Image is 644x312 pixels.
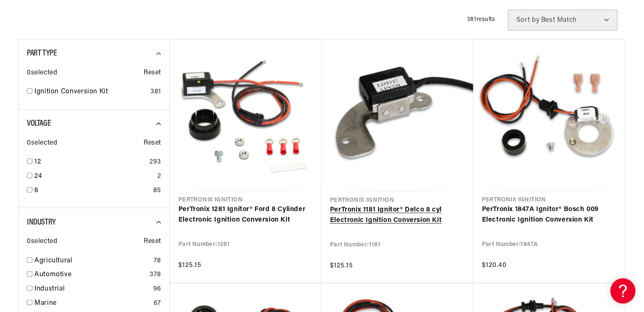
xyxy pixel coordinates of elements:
[154,298,161,309] div: 67
[34,298,150,309] a: Marine
[178,204,313,226] a: PerTronix 1281 Ignitor® Ford 8 Cylinder Electronic Ignition Conversion Kit
[34,185,150,196] a: 6
[149,157,161,168] div: 293
[27,49,57,58] span: Part Type
[149,270,161,280] div: 378
[516,17,539,24] span: Sort by
[34,157,146,168] a: 12
[27,119,51,128] span: Voltage
[144,138,161,149] span: Reset
[27,138,57,149] span: 0 selected
[150,87,161,98] div: 381
[508,10,618,31] select: Sort by
[153,185,161,196] div: 85
[27,236,57,247] span: 0 selected
[144,68,161,79] span: Reset
[153,284,161,295] div: 96
[34,270,146,280] a: Automotive
[27,68,57,79] span: 0 selected
[330,205,465,226] a: PerTronix 1181 Ignitor® Delco 8 cyl Electronic Ignition Conversion Kit
[34,284,150,295] a: Industrial
[467,16,495,23] span: 381 results
[27,218,56,227] span: Industry
[34,171,154,182] a: 24
[34,256,150,267] a: Agricultural
[154,256,161,267] div: 78
[482,204,617,226] a: PerTronix 1847A Ignitor® Bosch 009 Electronic Ignition Conversion Kit
[34,87,147,98] a: Ignition Conversion Kit
[157,171,161,182] div: 2
[144,236,161,247] span: Reset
